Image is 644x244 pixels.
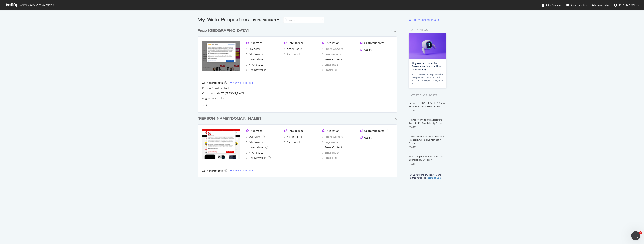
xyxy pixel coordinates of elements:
a: Botify Chrome Plugin [409,18,439,22]
div: Overview [249,47,260,51]
div: [DATE] [409,162,446,166]
div: Activation [327,41,340,45]
a: Assist [360,48,372,52]
img: darty.pt [202,129,240,159]
a: RealKeywords [246,68,266,72]
div: RealKeywords [249,156,266,160]
div: CustomReports [364,129,384,133]
div: By using our Services, you are agreeing to the [404,171,446,179]
a: Terms of Use [427,176,441,179]
a: CustomReports [360,129,388,133]
button: [PERSON_NAME] [611,2,642,8]
span: 2 [639,231,642,234]
a: SmartIndex [322,151,339,154]
a: RealKeywords [246,156,271,160]
div: LogAnalyzer [249,145,264,149]
div: SiteCrawler [249,140,263,144]
div: Pro [393,117,397,120]
div: New Ad-Hoc Project [233,81,253,84]
a: What Happens When ChatGPT Is Your Holiday Shopper? [409,155,443,161]
div: Activation [327,129,340,133]
a: SpeedWorkers [322,47,343,51]
div: LogAnalyzer [249,58,264,61]
div: Assist [364,136,372,139]
img: www.fnac.pt [202,41,240,71]
div: Botify news [409,28,446,32]
div: Intelligence [289,129,303,133]
a: AlertPanel [284,140,300,144]
div: SiteCrawler [249,52,263,56]
div: [DATE] [409,126,446,129]
div: Ad-Hoc Projects [202,81,223,85]
div: New Ad-Hoc Project [233,169,253,172]
a: Overview [246,135,265,139]
a: How to Prioritize and Accelerate Technical SEO with Botify Assist [409,118,442,125]
iframe: Intercom live chat [631,231,640,240]
a: PageWorkers [322,140,341,144]
div: Overview [249,135,260,139]
a: [PERSON_NAME][DOMAIN_NAME] [198,116,262,121]
div: Latest Blog Posts [409,93,446,97]
a: Overview [246,47,260,51]
div: [DATE] [409,109,446,112]
a: SmartContent [322,58,342,61]
a: LogAnalyzer [246,58,264,61]
a: PageWorkers [322,52,341,56]
a: CustomReports [360,41,384,45]
a: How to Save Hours on Content and Research Workflows with Botify Assist [409,135,445,145]
a: Assist [360,136,372,139]
span: Welcome back, [PERSON_NAME] ! [20,4,54,7]
a: SiteCrawler [246,140,267,144]
a: Fnac [GEOGRAPHIC_DATA] [198,28,250,33]
div: Assist [364,48,372,52]
a: Review Crawls [202,86,220,90]
div: Fnac [GEOGRAPHIC_DATA] [198,28,249,33]
div: If you haven’t yet grappled with the question of what AI traffic you want to keep or block, now is… [412,73,443,85]
div: SmartContent [325,58,342,61]
a: SmartContent [322,145,342,149]
div: My Web Properties [198,16,249,24]
a: [DATE] [223,86,230,90]
div: CustomReports [364,41,384,45]
a: SmartLink [322,68,337,72]
div: AlertPanel [287,140,300,144]
div: SmartContent [325,145,342,149]
div: ActionBoard [287,47,302,51]
a: Regresso as aulas [202,97,225,100]
input: Search [283,17,324,23]
button: Most recent crawl [252,17,280,23]
div: Organizations [592,3,611,7]
div: Analytics [251,41,262,45]
span: Patrícia Leal [619,3,636,7]
div: angle-right [206,103,208,107]
div: Intelligence [289,41,303,45]
a: Check Noeuds PT [PERSON_NAME] [202,91,246,95]
div: SmartIndex [322,63,339,67]
a: SpeedWorkers [322,135,343,139]
div: [PERSON_NAME][DOMAIN_NAME] [198,116,261,121]
a: SiteCrawler [246,52,263,56]
a: AlertPanel [284,52,300,56]
div: RealKeywords [249,68,266,72]
div: Ad-Hoc Projects [202,169,223,173]
div: Knowledge Base [566,3,588,7]
a: SmartLink [322,156,337,160]
img: Why You Need an AI Bot Governance Plan (and How to Build One) [409,33,446,59]
a: New Ad-Hoc Project [230,81,253,84]
a: Prepare for [DATE][DATE] 2025 by Prioritizing AI Search Visibility [409,102,445,108]
div: ActionBoard [287,135,302,139]
a: AI Analytics [246,151,263,154]
div: Botify Chrome Plugin [413,18,439,22]
div: AI Analytics [249,63,263,67]
div: AI Analytics [249,151,263,154]
a: AI Analytics [246,63,263,67]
